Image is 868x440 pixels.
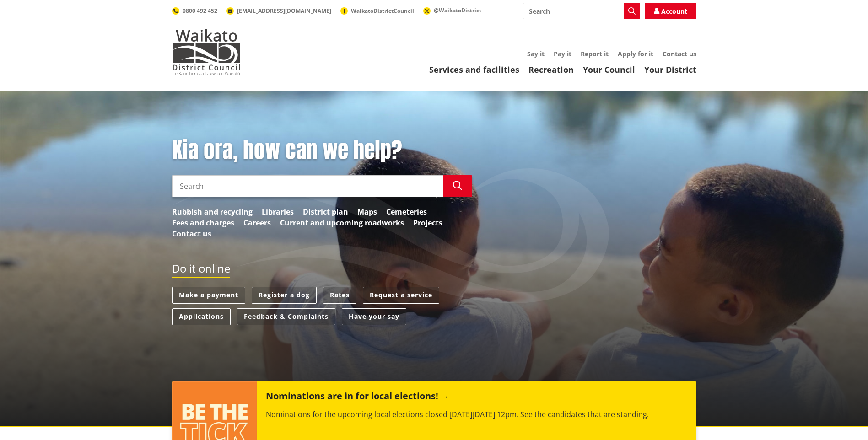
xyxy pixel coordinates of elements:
[172,137,472,164] h1: Kia ora, how can we help?
[323,287,356,304] a: Rates
[172,228,211,239] a: Contact us
[172,287,245,304] a: Make a payment
[423,6,481,14] a: @WaikatoDistrict
[528,64,574,75] a: Recreation
[172,308,231,325] a: Applications
[581,49,609,58] a: Report it
[226,7,331,15] a: [EMAIL_ADDRESS][DOMAIN_NAME]
[618,49,653,58] a: Apply for it
[303,206,348,217] a: District plan
[252,287,317,304] a: Register a dog
[266,409,687,420] p: Nominations for the upcoming local elections closed [DATE][DATE] 12pm. See the candidates that ar...
[237,7,331,15] span: [EMAIL_ADDRESS][DOMAIN_NAME]
[554,49,571,58] a: Pay it
[172,7,217,15] a: 0800 492 452
[172,206,253,217] a: Rubbish and recycling
[386,206,427,217] a: Cemeteries
[172,29,241,75] img: Waikato District Council - Te Kaunihera aa Takiwaa o Waikato
[262,206,294,217] a: Libraries
[340,7,414,15] a: WaikatoDistrictCouncil
[342,308,406,325] a: Have your say
[266,391,449,404] h2: Nominations are in for local elections!
[663,49,696,58] a: Contact us
[523,3,640,19] input: Search input
[644,64,696,75] a: Your District
[351,7,414,15] span: WaikatoDistrictCouncil
[357,206,377,217] a: Maps
[280,217,404,228] a: Current and upcoming roadworks
[172,262,230,278] h2: Do it online
[429,64,519,75] a: Services and facilities
[527,49,545,58] a: Say it
[434,6,481,14] span: @WaikatoDistrict
[243,217,271,228] a: Careers
[237,308,335,325] a: Feedback & Complaints
[413,217,442,228] a: Projects
[183,7,217,15] span: 0800 492 452
[583,64,635,75] a: Your Council
[645,3,696,19] a: Account
[363,287,439,304] a: Request a service
[172,217,234,228] a: Fees and charges
[172,175,443,197] input: Search input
